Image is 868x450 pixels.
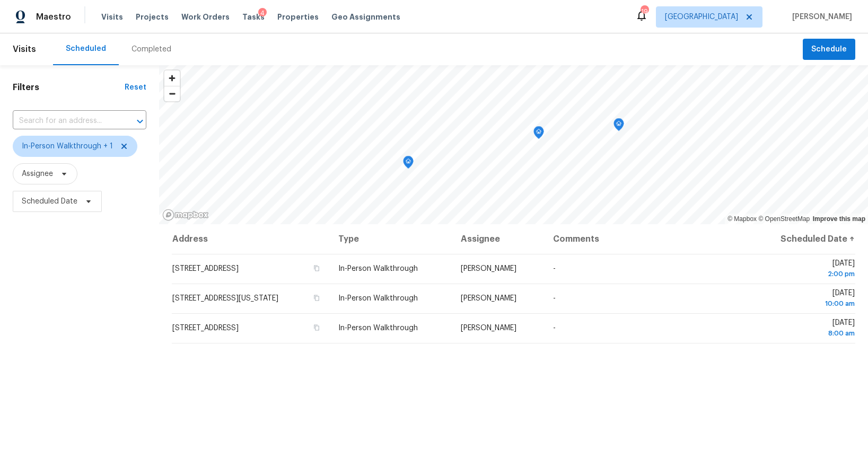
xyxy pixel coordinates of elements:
span: [STREET_ADDRESS] [172,324,239,332]
a: Improve this map [813,215,865,223]
h1: Filters [13,82,125,93]
span: [PERSON_NAME] [788,12,852,22]
span: [STREET_ADDRESS] [172,265,239,272]
span: Visits [13,38,36,61]
span: [DATE] [758,260,855,279]
span: In-Person Walkthrough [338,324,418,332]
span: Work Orders [181,12,230,22]
a: Mapbox [727,215,757,223]
span: Maestro [36,12,71,22]
span: [DATE] [758,289,855,309]
th: Comments [545,224,750,254]
span: - [553,324,556,332]
div: Reset [125,82,146,93]
span: Schedule [811,43,847,56]
button: Copy Address [312,323,321,332]
span: [DATE] [758,319,855,339]
span: In-Person Walkthrough + 1 [22,141,113,152]
th: Scheduled Date ↑ [750,224,855,254]
span: Geo Assignments [331,12,400,22]
span: [PERSON_NAME] [461,295,516,302]
button: Schedule [803,39,855,60]
button: Zoom in [164,70,180,86]
span: In-Person Walkthrough [338,295,418,302]
span: Projects [136,12,169,22]
span: - [553,295,556,302]
div: 10:00 am [758,298,855,309]
a: OpenStreetMap [758,215,810,223]
span: [PERSON_NAME] [461,324,516,332]
div: Map marker [403,156,414,172]
div: 4 [258,8,267,19]
span: Scheduled Date [22,196,77,207]
div: Completed [131,44,171,55]
th: Type [330,224,452,254]
button: Copy Address [312,263,321,273]
span: [GEOGRAPHIC_DATA] [665,12,738,22]
button: Zoom out [164,86,180,101]
span: - [553,265,556,272]
span: Assignee [22,169,53,179]
span: Zoom out [164,86,180,101]
div: 8:00 am [758,328,855,339]
button: Copy Address [312,293,321,303]
span: Properties [277,12,319,22]
span: Tasks [242,13,265,21]
th: Address [172,224,330,254]
span: [STREET_ADDRESS][US_STATE] [172,295,278,302]
input: Search for an address... [13,113,117,129]
span: Visits [101,12,123,22]
th: Assignee [452,224,545,254]
canvas: Map [159,65,868,224]
div: Map marker [613,118,624,135]
div: Scheduled [66,43,106,54]
div: 19 [641,6,648,17]
div: Map marker [533,126,544,143]
div: 2:00 pm [758,269,855,279]
span: [PERSON_NAME] [461,265,516,272]
a: Mapbox homepage [162,209,209,221]
button: Open [133,114,147,129]
span: In-Person Walkthrough [338,265,418,272]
